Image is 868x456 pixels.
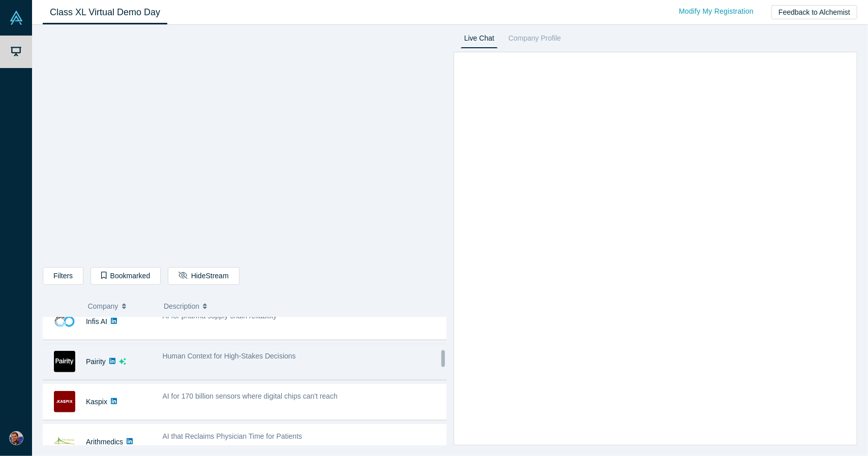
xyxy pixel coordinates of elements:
a: Pairity [86,357,106,366]
button: Bookmarked [91,267,161,285]
button: Company [88,296,154,317]
span: AI that Reclaims Physician Time for Patients [163,432,303,440]
img: Atanas Neychev's Account [9,431,23,445]
span: Company [88,296,118,317]
a: Kaspix [86,398,107,406]
button: Feedback to Alchemist [771,5,857,19]
button: Filters [43,267,83,285]
img: Pairity's Logo [54,351,75,372]
img: Arithmedics's Logo [54,431,75,452]
svg: dsa ai sparkles [119,358,126,365]
img: Kaspix's Logo [54,391,75,412]
a: Company Profile [505,32,564,48]
button: Description [164,296,439,317]
iframe: LiveChat [454,52,857,445]
a: Class XL Virtual Demo Day [43,1,167,24]
button: HideStream [168,267,239,285]
a: Infis AI [86,317,107,325]
a: Modify My Registration [668,3,764,20]
span: Human Context for High-Stakes Decisions [163,352,296,360]
img: Infis AI's Logo [54,311,75,332]
span: AI for 170 billion sensors where digital chips can't reach [163,392,338,400]
a: Live Chat [461,32,498,48]
span: Description [164,296,199,317]
iframe: Alchemist Class XL Demo Day: Vault [43,33,446,259]
img: Alchemist Vault Logo [9,11,23,25]
a: Arithmedics [86,438,123,446]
